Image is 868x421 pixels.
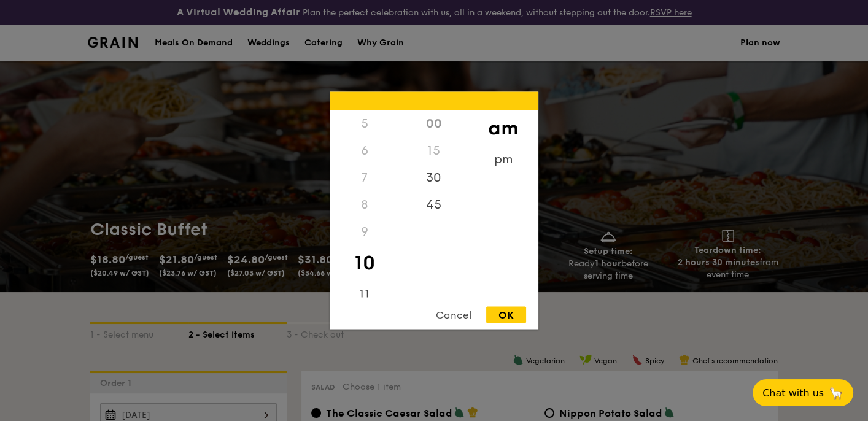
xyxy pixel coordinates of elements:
[330,218,399,245] div: 9
[330,164,399,191] div: 7
[468,110,538,146] div: am
[829,386,843,400] span: 🦙
[330,137,399,164] div: 6
[330,245,399,281] div: 10
[486,307,526,323] div: OK
[399,191,468,218] div: 45
[399,110,468,137] div: 00
[330,281,399,308] div: 11
[330,110,399,137] div: 5
[424,307,484,323] div: Cancel
[330,191,399,218] div: 8
[753,379,853,406] button: Chat with us🦙
[468,146,538,173] div: pm
[399,137,468,164] div: 15
[762,387,824,399] span: Chat with us
[399,164,468,191] div: 30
